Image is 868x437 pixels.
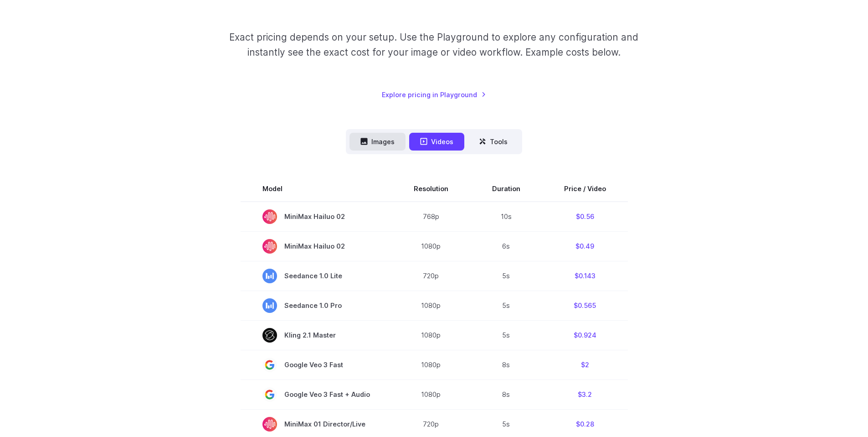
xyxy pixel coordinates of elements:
[262,417,370,432] span: MiniMax 01 Director/Live
[470,380,542,409] td: 8s
[542,202,628,232] td: $0.56
[542,231,628,261] td: $0.49
[470,176,542,202] th: Duration
[542,261,628,291] td: $0.143
[262,298,370,313] span: Seedance 1.0 Pro
[470,320,542,350] td: 5s
[262,358,370,372] span: Google Veo 3 Fast
[262,328,370,343] span: Kling 2.1 Master
[392,380,470,409] td: 1080p
[392,261,470,291] td: 720p
[542,291,628,320] td: $0.565
[470,350,542,380] td: 8s
[392,320,470,350] td: 1080p
[392,202,470,232] td: 768p
[262,239,370,254] span: MiniMax Hailuo 02
[392,231,470,261] td: 1080p
[392,350,470,380] td: 1080p
[542,176,628,202] th: Price / Video
[470,291,542,320] td: 5s
[470,261,542,291] td: 5s
[470,202,542,232] td: 10s
[262,387,370,402] span: Google Veo 3 Fast + Audio
[241,176,392,202] th: Model
[409,133,464,151] button: Videos
[349,133,406,151] button: Images
[262,269,370,283] span: Seedance 1.0 Lite
[212,30,656,60] p: Exact pricing depends on your setup. Use the Playground to explore any configuration and instantl...
[542,350,628,380] td: $2
[468,133,519,151] button: Tools
[262,209,370,224] span: MiniMax Hailuo 02
[392,291,470,320] td: 1080p
[470,231,542,261] td: 6s
[542,320,628,350] td: $0.924
[542,380,628,409] td: $3.2
[382,89,486,100] a: Explore pricing in Playground
[392,176,470,202] th: Resolution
